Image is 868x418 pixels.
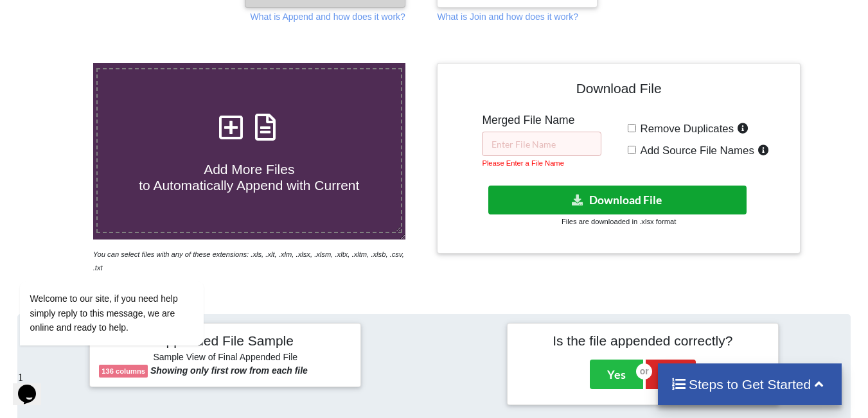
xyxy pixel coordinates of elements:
small: Please Enter a File Name [482,159,563,167]
b: 136 columns [102,367,145,375]
small: Files are downloaded in .xlsx format [562,218,676,225]
button: No [646,360,696,389]
iframe: chat widget [13,165,244,360]
h4: Is the file appended correctly? [517,333,769,349]
b: Showing only first row from each file [150,365,308,376]
span: Remove Duplicates [636,123,734,135]
i: You can select files with any of these extensions: .xls, .xlt, .xlm, .xlsx, .xlsm, .xltx, .xltm, ... [93,250,404,272]
button: Yes [590,360,643,389]
button: Download File [488,186,747,214]
h5: Merged File Name [482,114,601,127]
input: Enter File Name [482,132,601,156]
p: What is Append and how does it work? [251,10,405,23]
iframe: chat widget [13,367,54,405]
span: Add Source File Names [636,144,754,157]
h4: Steps to Get Started [671,376,829,392]
p: What is Join and how does it work? [437,10,578,23]
span: Add More Files to Automatically Append with Current [139,162,359,193]
h4: Download File [447,73,790,109]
